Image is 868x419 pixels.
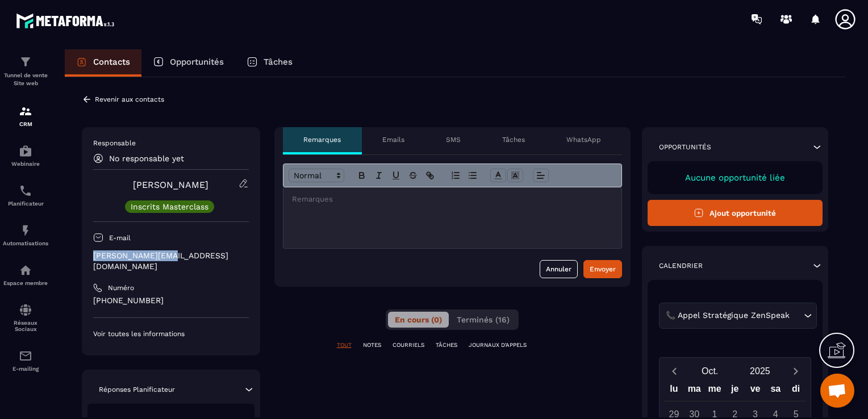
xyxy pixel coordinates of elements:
[19,349,32,363] img: email
[540,260,578,278] button: Annuler
[109,154,184,163] p: No responsable yet
[792,309,801,322] input: Search for option
[19,104,32,118] img: formation
[469,341,527,349] p: JOURNAUX D'APPELS
[363,341,381,349] p: NOTES
[3,320,48,332] p: Réseaux Sociaux
[141,49,235,77] a: Opportunités
[735,361,785,381] button: Open years overlay
[19,144,32,158] img: automations
[745,381,766,401] div: ve
[704,381,725,401] div: me
[19,263,32,277] img: automations
[3,280,48,286] p: Espace membre
[765,381,786,401] div: sa
[93,295,249,306] p: [PHONE_NUMBER]
[65,49,141,77] a: Contacts
[303,135,341,144] p: Remarques
[264,57,293,67] p: Tâches
[382,135,404,144] p: Emails
[725,381,745,401] div: je
[3,215,48,255] a: automationsautomationsAutomatisations
[93,250,249,272] p: [PERSON_NAME][EMAIL_ADDRESS][DOMAIN_NAME]
[109,233,131,242] p: E-mail
[3,255,48,295] a: automationsautomationsEspace membre
[337,341,352,349] p: TOUT
[19,184,32,198] img: scheduler
[3,240,48,246] p: Automatisations
[3,96,48,136] a: formationformationCRM
[502,135,525,144] p: Tâches
[664,363,685,379] button: Previous month
[108,283,134,292] p: Numéro
[583,260,622,278] button: Envoyer
[659,261,703,270] p: Calendrier
[566,135,601,144] p: WhatsApp
[684,381,704,401] div: ma
[393,341,424,349] p: COURRIELS
[659,303,817,329] div: Search for option
[3,295,48,341] a: social-networksocial-networkRéseaux Sociaux
[648,200,823,226] button: Ajout opportunité
[131,203,208,211] p: Inscrits Masterclass
[3,161,48,167] p: Webinaire
[436,341,457,349] p: TÂCHES
[3,341,48,380] a: emailemailE-mailing
[685,361,735,381] button: Open months overlay
[19,55,32,69] img: formation
[395,315,442,324] span: En cours (0)
[786,381,806,401] div: di
[388,312,449,328] button: En cours (0)
[16,10,118,31] img: logo
[93,57,130,67] p: Contacts
[3,72,48,87] p: Tunnel de vente Site web
[820,374,854,408] div: Ouvrir le chat
[457,315,510,324] span: Terminés (16)
[93,139,249,148] p: Responsable
[785,363,806,379] button: Next month
[446,135,461,144] p: SMS
[133,179,208,190] a: [PERSON_NAME]
[3,366,48,372] p: E-mailing
[664,381,685,401] div: lu
[450,312,516,328] button: Terminés (16)
[19,303,32,317] img: social-network
[19,224,32,237] img: automations
[659,173,812,183] p: Aucune opportunité liée
[3,175,48,215] a: schedulerschedulerPlanificateur
[663,309,792,322] span: 📞 Appel Stratégique ZenSpeak
[3,47,48,96] a: formationformationTunnel de vente Site web
[95,95,164,103] p: Revenir aux contacts
[659,143,711,152] p: Opportunités
[93,329,249,338] p: Voir toutes les informations
[235,49,304,77] a: Tâches
[99,385,175,394] p: Réponses Planificateur
[170,57,224,67] p: Opportunités
[3,121,48,127] p: CRM
[3,200,48,207] p: Planificateur
[590,263,616,275] div: Envoyer
[3,136,48,175] a: automationsautomationsWebinaire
